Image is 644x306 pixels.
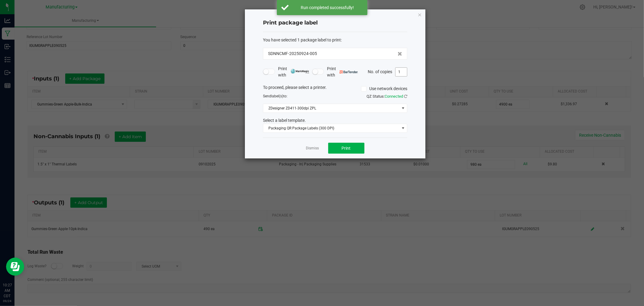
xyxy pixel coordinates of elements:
[268,50,317,57] span: SDNNCMF-20250924-005
[367,94,407,99] span: QZ Status:
[306,146,319,151] a: Dismiss
[263,94,287,98] span: Send to:
[258,117,412,124] div: Select a label template.
[263,19,407,27] h4: Print package label
[368,69,392,74] span: No. of copies
[361,86,407,92] label: Use network devices
[278,66,309,78] span: Print with
[263,124,399,132] span: Packaging QR Package Labels (300 DPI)
[340,70,358,73] img: bartender.png
[385,94,403,99] span: Connected
[6,258,24,276] iframe: Resource center
[342,146,351,151] span: Print
[258,84,412,93] div: To proceed, please select a printer.
[292,5,363,11] div: Run completed successfully!
[263,104,399,112] span: ZDesigner ZD411-300dpi ZPL
[271,94,283,98] span: label(s)
[327,66,358,78] span: Print with
[291,69,309,73] img: mark_magic_cybra.png
[263,37,341,42] span: You have selected 1 package label to print
[263,37,407,43] div: :
[328,143,364,154] button: Print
